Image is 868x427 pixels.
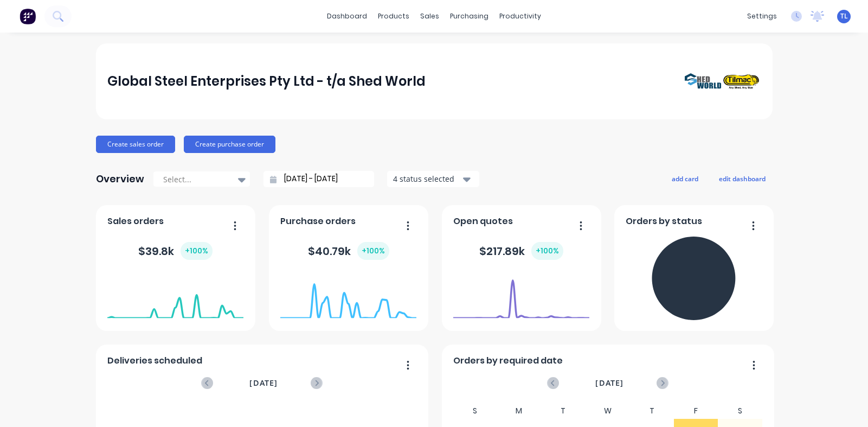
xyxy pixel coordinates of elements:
button: add card [665,171,705,186]
div: S [718,403,762,419]
button: Create sales order [96,136,175,153]
span: Open quotes [453,215,513,228]
img: Global Steel Enterprises Pty Ltd - t/a Shed World [685,73,761,90]
div: S [453,403,497,419]
div: + 100 % [357,242,389,260]
span: Sales orders [107,215,164,228]
div: T [541,403,586,419]
span: [DATE] [249,377,278,389]
div: settings [742,8,782,24]
div: M [497,403,542,419]
div: $ 40.79k [308,242,389,260]
span: Purchase orders [280,215,356,228]
div: purchasing [445,8,494,24]
div: 4 status selected [393,173,461,184]
button: 4 status selected [387,171,479,187]
button: edit dashboard [712,171,773,186]
span: Deliveries scheduled [107,354,202,367]
span: TL [840,11,848,21]
span: [DATE] [595,377,623,389]
div: $ 217.89k [479,242,563,260]
div: $ 39.8k [138,242,213,260]
div: + 100 % [531,242,563,260]
button: Create purchase order [184,136,275,153]
div: + 100 % [181,242,213,260]
a: dashboard [322,8,372,24]
div: Global Steel Enterprises Pty Ltd - t/a Shed World [107,71,426,92]
div: W [586,403,630,419]
div: T [629,403,674,419]
div: products [372,8,415,24]
div: productivity [494,8,546,24]
img: Factory [20,8,36,24]
span: Orders by status [626,215,702,228]
div: F [674,403,718,419]
div: Overview [96,168,144,190]
div: sales [415,8,445,24]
